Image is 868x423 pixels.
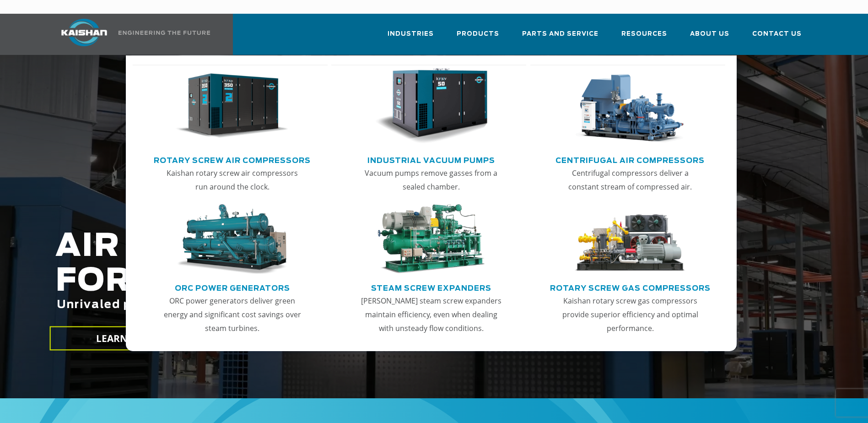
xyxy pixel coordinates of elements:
[752,22,802,53] a: Contact Us
[57,299,448,310] span: Unrivaled performance with up to 35% energy cost savings.
[375,204,487,275] img: thumb-Steam-Screw-Expanders
[550,280,711,294] a: Rotary Screw Gas Compressors
[574,68,686,144] img: thumb-Centrifugal-Air-Compressors
[388,29,434,39] span: Industries
[55,229,685,340] h2: AIR COMPRESSORS FOR THE
[161,294,304,335] p: ORC power generators deliver green energy and significant cost savings over steam turbines.
[367,152,495,166] a: Industrial Vacuum Pumps
[176,68,288,144] img: thumb-Rotary-Screw-Air-Compressors
[49,326,205,351] a: LEARN MORE
[96,332,159,345] span: LEARN MORE
[371,280,491,294] a: Steam Screw Expanders
[154,152,311,166] a: Rotary Screw Air Compressors
[175,280,290,294] a: ORC Power Generators
[360,294,502,335] p: [PERSON_NAME] steam screw expanders maintain efficiency, even when dealing with unsteady flow con...
[690,22,729,53] a: About Us
[522,29,598,39] span: Parts and Service
[457,22,499,53] a: Products
[690,29,729,39] span: About Us
[621,29,667,39] span: Resources
[375,68,487,144] img: thumb-Industrial-Vacuum-Pumps
[388,22,434,53] a: Industries
[574,204,686,275] img: thumb-Rotary-Screw-Gas-Compressors
[559,166,701,194] p: Centrifugal compressors deliver a constant stream of compressed air.
[50,14,212,55] a: Kaishan USA
[457,29,499,39] span: Products
[360,166,502,194] p: Vacuum pumps remove gasses from a sealed chamber.
[161,166,304,194] p: Kaishan rotary screw air compressors run around the clock.
[621,22,667,53] a: Resources
[522,22,598,53] a: Parts and Service
[50,19,119,46] img: kaishan logo
[752,29,802,39] span: Contact Us
[559,294,701,335] p: Kaishan rotary screw gas compressors provide superior efficiency and optimal performance.
[555,152,705,166] a: Centrifugal Air Compressors
[119,31,210,35] img: Engineering the future
[176,204,288,275] img: thumb-ORC-Power-Generators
